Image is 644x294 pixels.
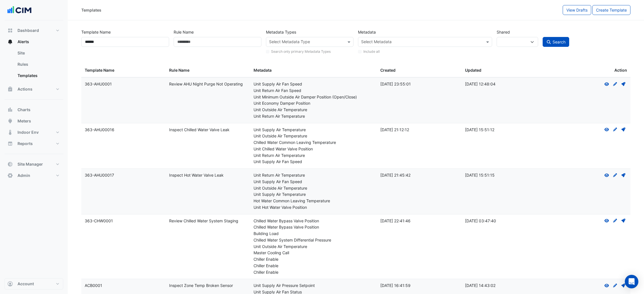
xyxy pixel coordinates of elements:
[254,152,374,159] div: Unit Return Air Temperature
[254,107,374,113] div: Unit Outside Air Temperature
[7,118,13,124] app-icon: Meters
[380,68,396,73] span: Created
[613,127,618,132] fa-icon: Create Draft - to edit a template, you first need to create a draft, and then submit it for appro...
[7,107,13,113] app-icon: Charts
[169,282,247,289] div: Inspect Zone Temp Broken Sensor
[621,82,626,86] fa-icon: Deploy
[5,138,63,149] button: Reports
[13,70,63,81] a: Templates
[380,172,458,179] div: [DATE] 21:45:42
[254,282,374,289] div: Unit Supply Air Pressure Setpoint
[271,49,331,54] label: Search only primary Metadata Types
[18,281,34,287] span: Account
[5,127,63,138] button: Indoor Env
[360,39,392,46] div: Select Metadata
[18,28,39,33] span: Dashboard
[254,218,374,224] div: Chilled Water Bypass Valve Position
[254,237,374,243] div: Chilled Water System Differential Pressure
[380,81,458,87] div: [DATE] 23:55:01
[254,94,374,100] div: Unit Minimum Outside Air Damper Position (Open/Close)
[380,218,458,224] div: [DATE] 22:41:46
[621,173,626,177] fa-icon: Deploy
[254,159,374,165] div: Unit Supply Air Fan Speed
[5,104,63,115] button: Charts
[604,218,609,223] fa-icon: View
[7,141,13,146] app-icon: Reports
[613,173,618,177] fa-icon: Create Draft - to edit a template, you first need to create a draft, and then submit it for appro...
[169,172,247,179] div: Inspect Hot Water Valve Leak
[18,39,29,45] span: Alerts
[604,127,609,132] fa-icon: View
[614,67,627,74] span: Action
[18,173,30,178] span: Admin
[169,218,247,224] div: Review Chilled Water System Staging
[18,130,39,135] span: Indoor Env
[254,113,374,120] div: Unit Return Air Temperature
[7,173,13,178] app-icon: Admin
[254,139,374,146] div: Chilled Water Common Leaving Temperature
[254,133,374,139] div: Unit Outside Air Temperature
[7,161,13,167] app-icon: Site Manager
[625,275,638,288] div: Open Intercom Messenger
[254,250,374,256] div: Master Cooling Call
[266,27,296,37] label: Metadata Types
[254,269,374,276] div: Chiller Enable
[553,40,566,44] span: Search
[465,218,543,224] div: [DATE] 03:47:40
[85,68,114,73] span: Template Name
[18,141,33,146] span: Reports
[85,282,162,289] div: ACB0001
[5,159,63,170] button: Site Manager
[5,36,63,47] button: Alerts
[18,86,32,92] span: Actions
[563,5,591,15] button: View Drafts
[254,87,374,94] div: Unit Return Air Fan Speed
[465,81,543,87] div: [DATE] 12:48:04
[254,185,374,192] div: Unit Outside Air Temperature
[5,115,63,127] button: Meters
[5,84,63,95] button: Actions
[13,47,63,59] a: Site
[621,218,626,223] fa-icon: Deploy
[613,283,618,288] fa-icon: Create Draft - to edit a template, you first need to create a draft, and then submit it for appro...
[254,146,374,152] div: Unit Chilled Water Valve Position
[254,179,374,185] div: Unit Supply Air Fan Speed
[254,231,374,237] div: Building Load
[254,81,374,87] div: Unit Supply Air Fan Speed
[566,8,588,12] span: View Drafts
[7,86,13,92] app-icon: Actions
[7,28,13,33] app-icon: Dashboard
[81,7,101,13] div: Templates
[613,82,618,86] fa-icon: Create Draft - to edit a template, you first need to create a draft, and then submit it for appro...
[254,191,374,198] div: Unit Supply Air Temperature
[18,107,30,113] span: Charts
[5,170,63,181] button: Admin
[363,49,380,54] label: Include all
[254,127,374,133] div: Unit Supply Air Temperature
[254,198,374,204] div: Hot Water Common Leaving Temperature
[254,224,374,231] div: Chilled Water Bypass Valve Position
[254,204,374,211] div: Unit Hot Water Valve Position
[169,68,189,73] span: Rule Name
[358,27,376,37] label: Metadata
[254,256,374,263] div: Chiller Enable
[604,283,609,288] fa-icon: View
[13,59,63,70] a: Rules
[254,263,374,269] div: Chiller Enable
[465,282,543,289] div: [DATE] 14:43:02
[5,47,63,84] div: Alerts
[254,100,374,107] div: Unit Economy Damper Position
[7,39,13,45] app-icon: Alerts
[85,127,162,133] div: 363-AHU00016
[7,130,13,135] app-icon: Indoor Env
[254,243,374,250] div: Unit Outside Air Temperature
[254,68,272,73] span: Metadata
[85,172,162,179] div: 363-AHU00017
[465,172,543,179] div: [DATE] 15:51:15
[268,39,310,46] div: Select Metadata Type
[613,218,618,223] fa-icon: Create Draft - to edit a template, you first need to create a draft, and then submit it for appro...
[5,278,63,289] button: Account
[497,27,510,37] label: Shared
[81,27,111,37] label: Template Name
[85,81,162,87] div: 363-AHU0001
